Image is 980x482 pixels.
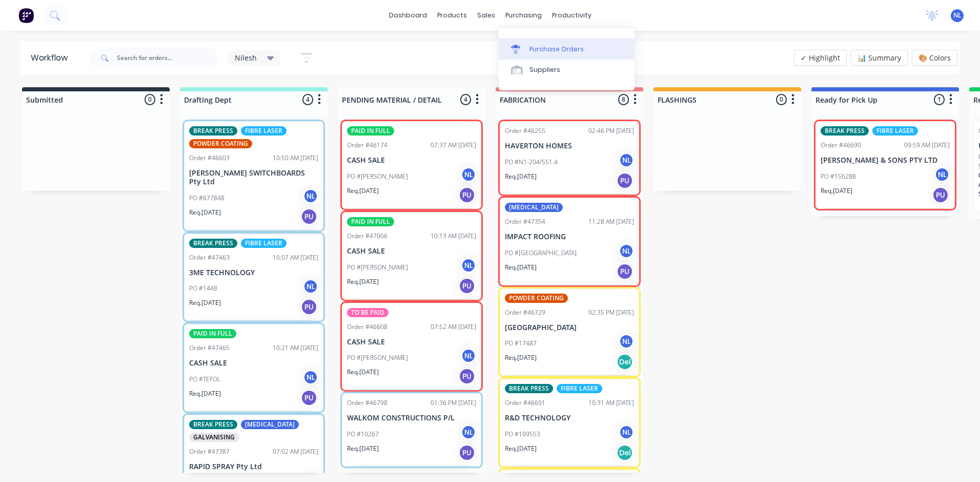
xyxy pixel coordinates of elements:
[505,294,568,303] div: POWDER COATING
[505,142,634,150] p: HAVERTON HOMES
[185,235,322,320] div: BREAK PRESSFIBRE LASEROrder #4746310:07 AM [DATE]3ME TECHNOLOGYPO #1448NLReq.[DATE]PU
[185,122,322,229] div: BREAK PRESSFIBRE LASERPOWDER COATINGOrder #4660310:50 AM [DATE][PERSON_NAME] SWITCHBOARDS Pty Ltd...
[432,8,472,23] div: products
[459,368,475,384] div: PU
[557,384,602,393] div: FIBRE LASER
[821,126,869,136] div: BREAK PRESS
[347,172,408,181] p: PO #[PERSON_NAME]
[617,172,633,189] div: PU
[505,398,545,408] div: Order #46691
[303,370,318,385] div: NL
[505,353,537,362] p: Req. [DATE]
[588,126,634,136] div: 02:46 PM [DATE]
[529,45,584,54] div: Purchase Orders
[347,353,408,362] p: PO #[PERSON_NAME]
[872,126,918,136] div: FIBRE LASER
[189,329,236,338] div: PAID IN FULL
[189,447,230,456] div: Order #47387
[347,126,394,136] div: PAID IN FULL
[461,258,476,273] div: NL
[821,172,856,181] p: PO #156288
[347,338,476,346] p: CASH SALE
[189,420,237,429] div: BREAK PRESS
[347,368,379,377] p: Req. [DATE]
[189,126,237,136] div: BREAK PRESS
[431,141,476,150] div: 07:37 AM [DATE]
[617,354,633,370] div: Del
[912,50,957,66] button: 🎨 Colors
[189,433,239,442] div: GALVANISING
[347,414,476,422] p: WALKOM CONSTRUCTIONS P/L
[347,308,389,317] div: TO BE PAID
[273,253,318,262] div: 10:07 AM [DATE]
[303,279,318,294] div: NL
[343,213,480,299] div: PAID IN FULLOrder #4700610:13 AM [DATE]CASH SALEPO #[PERSON_NAME]NLReq.[DATE]PU
[347,263,408,272] p: PO #[PERSON_NAME]
[821,186,852,196] p: Req. [DATE]
[505,263,537,272] p: Req. [DATE]
[189,298,221,307] p: Req. [DATE]
[347,141,387,150] div: Order #46174
[189,462,318,471] p: RAPID SPRAY Pty Ltd
[501,380,638,466] div: BREAK PRESSFIBRE LASEROrder #4669110:31 AM [DATE]R&D TECHNOLOGYPO #109553NLReq.[DATE]Del
[953,11,962,20] span: NL
[189,194,224,203] p: PO #677848
[189,284,217,293] p: PO #1448
[934,167,950,182] div: NL
[301,208,317,225] div: PU
[461,348,476,363] div: NL
[505,233,634,241] p: IMPACT ROOFING
[501,290,638,375] div: POWDER COATINGOrder #4672902:35 PM [DATE][GEOGRAPHIC_DATA]PO #17487NLReq.[DATE]Del
[185,325,322,411] div: PAID IN FULLOrder #4746510:21 AM [DATE]CASH SALEPO #TEFOLNLReq.[DATE]PU
[235,52,257,63] span: Nilesh
[384,8,432,23] a: dashboard
[347,156,476,165] p: CASH SALE
[617,263,633,280] div: PU
[347,322,387,332] div: Order #46608
[472,8,500,23] div: sales
[347,444,379,453] p: Req. [DATE]
[31,52,73,64] div: Workflow
[505,172,537,181] p: Req. [DATE]
[501,199,638,284] div: [MEDICAL_DATA]Order #4735411:28 AM [DATE]IMPACT ROOFINGPO #[GEOGRAPHIC_DATA]NLReq.[DATE]PU
[431,322,476,332] div: 07:52 AM [DATE]
[505,126,545,136] div: Order #46255
[588,398,634,408] div: 10:31 AM [DATE]
[619,334,634,349] div: NL
[619,152,634,168] div: NL
[499,38,635,59] a: Purchase Orders
[505,384,553,393] div: BREAK PRESS
[189,359,318,368] p: CASH SALE
[347,398,387,408] div: Order #46798
[241,420,299,429] div: [MEDICAL_DATA]
[794,50,847,66] button: ✓ Highlight
[505,323,634,332] p: [GEOGRAPHIC_DATA]
[505,444,537,453] p: Req. [DATE]
[117,48,218,68] input: Search for orders...
[459,187,475,203] div: PU
[505,203,563,212] div: [MEDICAL_DATA]
[500,8,547,23] div: purchasing
[461,425,476,440] div: NL
[501,122,638,194] div: Order #4625502:46 PM [DATE]HAVERTON HOMESPO #N1-204/551.4NLReq.[DATE]PU
[505,430,540,439] p: PO #109553
[347,277,379,286] p: Req. [DATE]
[273,343,318,353] div: 10:21 AM [DATE]
[189,139,252,148] div: POWDER COATING
[189,375,220,384] p: PO #TEFOL
[241,239,287,248] div: FIBRE LASER
[343,304,480,390] div: TO BE PAIDOrder #4660807:52 AM [DATE]CASH SALEPO #[PERSON_NAME]NLReq.[DATE]PU
[588,308,634,317] div: 02:35 PM [DATE]
[821,141,861,150] div: Order #46690
[619,425,634,440] div: NL
[821,156,950,165] p: [PERSON_NAME] & SONS PTY LTD
[459,278,475,294] div: PU
[347,232,387,241] div: Order #47006
[189,389,221,398] p: Req. [DATE]
[505,217,545,226] div: Order #47354
[301,390,317,406] div: PU
[301,299,317,315] div: PU
[189,343,230,353] div: Order #47465
[505,308,545,317] div: Order #46729
[347,247,476,256] p: CASH SALE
